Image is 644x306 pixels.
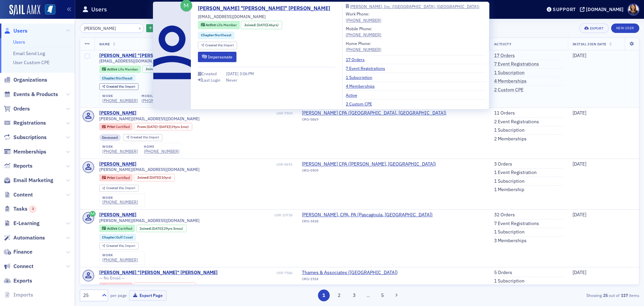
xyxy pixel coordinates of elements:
span: Thames & Associates (Richland) [302,270,398,276]
span: Registrations [13,119,46,127]
span: Michael L. Thompson CPA (Jackson, MS) [302,161,436,167]
a: Chapter:Gulf Coast [102,235,133,239]
span: Connect [13,263,34,270]
span: [DATE] [150,175,160,180]
span: Joined : [244,23,257,28]
div: USR-7909 [138,111,292,116]
span: — No Email — [99,275,125,280]
span: Michael Pierce CPA (West Point, MS) [302,110,446,116]
span: Email Marketing [13,177,53,184]
a: Imports [4,291,33,299]
span: [DATE] [257,23,267,27]
a: Chapter:Northeast [102,76,132,80]
div: [PHONE_NUMBER] [102,257,138,262]
a: [PERSON_NAME] CPA ([PERSON_NAME], [GEOGRAPHIC_DATA]) [302,161,436,167]
a: Active [346,92,362,98]
a: Exports [4,277,32,285]
span: … [364,292,373,298]
strong: 25 [602,292,609,298]
div: Created Via: Import [198,42,237,49]
div: Import [106,85,135,89]
button: 1 [318,290,330,301]
div: Export [590,27,604,30]
div: [PERSON_NAME], Inc. ([GEOGRAPHIC_DATA], [GEOGRAPHIC_DATA]) [350,5,479,8]
label: per page [110,292,127,298]
span: [DATE] [573,110,586,116]
div: Created Via: Import [99,185,139,192]
div: Import [130,136,159,139]
div: [PERSON_NAME] [99,161,137,167]
a: Subscriptions [4,134,47,141]
a: Active Life Member [201,23,237,28]
span: Profile [628,4,639,15]
span: Tasks [13,205,36,213]
div: Showing out of items [458,292,639,298]
button: 2 [333,290,345,301]
a: 17 Orders [346,56,370,62]
div: – (19yrs 1mo) [147,125,189,129]
span: [DATE] [147,283,157,288]
a: [PHONE_NUMBER] [144,149,179,154]
div: work [102,145,138,149]
a: [PHONE_NUMBER] [346,46,381,52]
a: [PERSON_NAME] CPA ([GEOGRAPHIC_DATA], [GEOGRAPHIC_DATA]) [302,110,446,116]
div: USR-10738 [138,213,292,217]
a: Orders [4,105,30,113]
div: [PHONE_NUMBER] [346,17,381,23]
div: Mobile Phone: [346,26,381,38]
span: Users [13,27,28,35]
div: Created Via: Import [99,83,139,90]
div: Prior: Prior: Certified [99,174,133,181]
div: Support [553,6,576,12]
div: Joined: 1979-08-31 00:00:00 [241,21,282,29]
span: [DATE] [159,283,170,288]
a: Email Send Log [13,50,45,56]
div: work [102,196,138,200]
span: Chapter : [201,33,215,37]
div: work [102,94,138,98]
a: Connect [4,263,34,270]
span: [DATE] [573,212,586,218]
a: [PERSON_NAME] "[PERSON_NAME]" [PERSON_NAME] [198,4,335,12]
a: 7 Event Registrations [346,65,390,71]
a: 11 Orders [494,110,515,116]
div: ORG-3438 [302,219,433,226]
span: Chapter : [102,76,116,80]
img: SailAMX [9,5,40,15]
span: Subscriptions [13,134,47,141]
a: 1 Event Registration [494,170,537,176]
div: mobile [142,94,177,98]
img: SailAMX [45,4,55,15]
div: Joined: 1996-04-08 00:00:00 [136,225,186,232]
span: Name [99,42,110,46]
div: work [102,253,138,257]
span: [DATE] [573,161,586,167]
a: [PERSON_NAME] [99,212,137,218]
span: Prior [107,283,116,288]
span: Created Via : [106,186,125,190]
a: Content [4,191,33,199]
span: E-Learning [13,220,40,227]
a: Prior Certified [102,284,129,288]
a: Prior Certified [102,125,129,129]
span: [DATE] [159,124,170,129]
a: 2 Event Registrations [494,119,539,125]
a: Memberships [4,148,46,156]
div: Import [106,244,135,248]
span: Life Member [217,23,237,27]
a: 7 Event Registrations [494,221,539,227]
button: AddFilter [146,24,174,33]
div: ORG-5869 [302,117,446,124]
span: Organizations [13,76,47,84]
span: Certified [118,226,132,231]
span: Finance [13,248,33,256]
div: Created Via: Import [99,243,139,250]
span: Automations [13,234,45,242]
a: Chapter:Northeast [201,33,231,38]
div: USR-8691 [138,162,292,167]
a: E-Learning [4,220,40,227]
span: Memberships [13,148,46,156]
span: [DATE] [573,269,586,275]
span: Joined : [137,175,150,180]
div: Active: Active: Life Member [99,65,141,73]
